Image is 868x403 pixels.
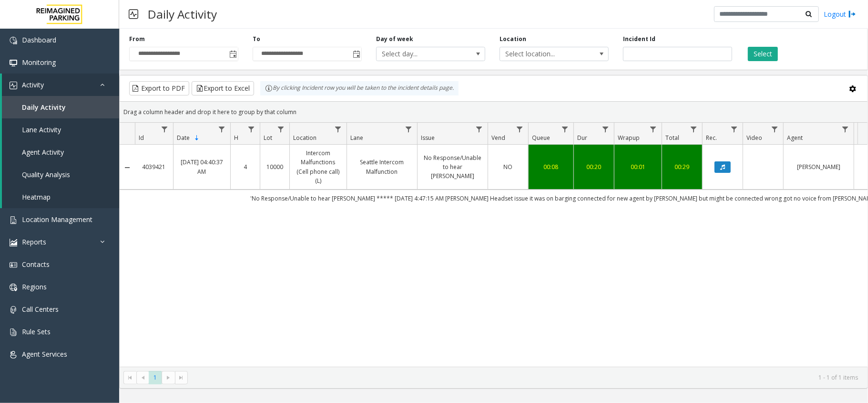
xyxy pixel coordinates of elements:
img: 'icon' [10,216,17,224]
a: [PERSON_NAME] [789,162,848,171]
label: Day of week [376,35,413,43]
button: Export to PDF [129,81,189,95]
span: Total [665,134,679,142]
span: Dur [577,134,587,142]
a: Date Filter Menu [215,123,228,136]
a: Daily Activity [2,96,119,118]
span: Wrapup [618,134,640,142]
a: Heatmap [2,186,119,208]
img: 'icon' [10,261,17,269]
span: Queue [532,134,550,142]
img: 'icon' [10,82,17,89]
a: Lane Filter Menu [402,123,415,136]
a: 00:01 [620,162,656,171]
a: 10000 [266,162,284,171]
a: Lane Activity [2,118,119,141]
span: Call Centers [22,305,59,314]
a: Video Filter Menu [768,123,781,136]
label: Location [500,35,526,43]
a: Collapse Details [120,164,135,171]
span: Toggle popup [351,47,361,61]
img: pageIcon [129,2,138,26]
a: Dur Filter Menu [599,123,612,136]
a: H Filter Menu [245,123,258,136]
div: By clicking Incident row you will be taken to the incident details page. [260,81,459,95]
span: Sortable [193,134,201,142]
a: Location Filter Menu [332,123,345,136]
img: 'icon' [10,284,17,291]
a: Id Filter Menu [158,123,171,136]
span: Heatmap [22,192,51,201]
img: 'icon' [10,59,17,67]
a: [DATE] 04:40:37 AM [179,158,225,176]
img: 'icon' [10,306,17,314]
a: Lot Filter Menu [275,123,287,136]
a: Issue Filter Menu [473,123,486,136]
span: Rec. [706,134,717,142]
span: Agent Activity [22,148,64,157]
kendo-pager-info: 1 - 1 of 1 items [194,373,858,382]
span: Dashboard [22,35,56,44]
a: Rec. Filter Menu [728,123,741,136]
a: Logout [824,9,856,19]
a: NO [494,162,522,171]
span: Monitoring [22,58,56,67]
a: 4039421 [141,162,167,171]
a: Agent Activity [2,141,119,163]
img: logout [848,9,856,19]
label: From [129,35,145,43]
img: 'icon' [10,329,17,336]
a: Agent Filter Menu [839,123,852,136]
span: Location Management [22,215,92,224]
span: Reports [22,237,46,246]
a: 00:29 [668,162,696,171]
span: Lane [350,134,363,142]
span: Select day... [377,47,463,61]
span: Lane Activity [22,125,61,134]
span: Rule Sets [22,327,51,336]
span: Select location... [500,47,587,61]
a: 00:20 [580,162,608,171]
a: No Response/Unable to hear [PERSON_NAME] [423,153,482,181]
label: To [253,35,260,43]
span: NO [504,163,513,171]
span: Regions [22,282,47,291]
img: 'icon' [10,37,17,44]
a: Quality Analysis [2,163,119,186]
span: Vend [491,134,505,142]
span: H [234,134,238,142]
span: Contacts [22,260,50,269]
span: Lot [264,134,272,142]
a: Vend Filter Menu [513,123,526,136]
span: Activity [22,80,44,89]
button: Select [748,47,778,61]
span: Daily Activity [22,103,66,112]
div: Data table [120,123,868,367]
a: 00:08 [534,162,568,171]
img: 'icon' [10,351,17,359]
div: Drag a column header and drop it here to group by that column [120,104,868,120]
span: Id [139,134,144,142]
span: Location [293,134,317,142]
span: Agent Services [22,350,67,359]
label: Incident Id [623,35,655,43]
span: Date [177,134,190,142]
span: Quality Analysis [22,170,70,179]
a: Total Filter Menu [687,123,700,136]
h3: Daily Activity [143,2,222,26]
button: Export to Excel [192,81,254,95]
img: 'icon' [10,239,17,246]
a: Queue Filter Menu [559,123,572,136]
a: Wrapup Filter Menu [647,123,660,136]
span: Video [746,134,762,142]
img: infoIcon.svg [265,85,273,92]
span: Page 1 [149,371,162,384]
a: 4 [236,162,254,171]
span: Toggle popup [227,47,238,61]
a: Activity [2,74,119,96]
a: Seattle Intercom Malfunction [353,158,411,176]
